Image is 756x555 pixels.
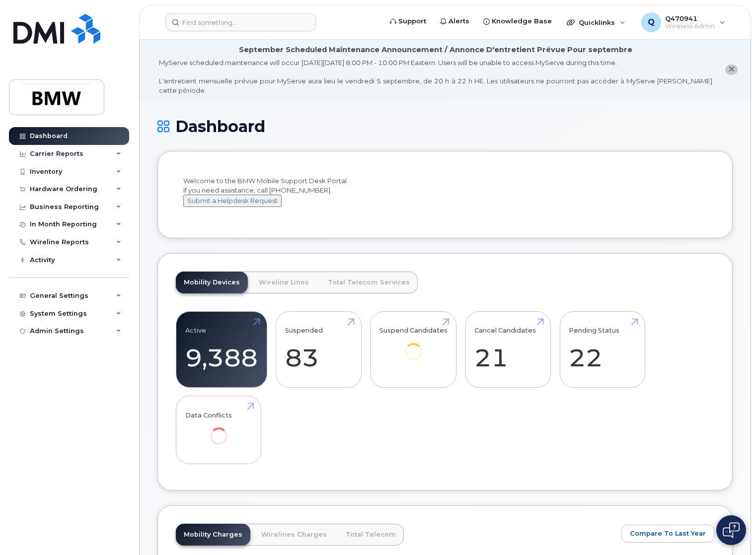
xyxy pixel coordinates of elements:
h1: Dashboard [157,118,733,135]
img: Open chat [723,522,740,538]
a: Wireline Lines [251,272,317,293]
a: Suspended 83 [285,317,352,382]
a: Submit a Helpdesk Request [183,197,282,205]
div: MyServe scheduled maintenance will occur [DATE][DATE] 8:00 PM - 10:00 PM Eastern. Users will be u... [159,58,712,95]
div: September Scheduled Maintenance Announcement / Annonce D'entretient Prévue Pour septembre [239,45,632,55]
a: Suspend Candidates [379,317,448,374]
a: Total Telecom [338,524,404,546]
a: Data Conflicts [185,402,252,459]
a: Active 9,388 [185,317,258,382]
button: Compare To Last Year [621,525,714,543]
button: Submit a Helpdesk Request [183,195,282,207]
span: Compare To Last Year [630,529,706,538]
a: Wirelines Charges [253,524,335,546]
a: Mobility Devices [176,272,248,293]
a: Cancel Candidates 21 [474,317,541,382]
a: Pending Status 22 [569,317,636,382]
a: Mobility Charges [176,524,250,546]
a: Total Telecom Services [320,272,418,293]
div: Welcome to the BMW Mobile Support Desk Portal If you need assistance, call [PHONE_NUMBER]. [183,176,707,216]
button: close notification [725,65,738,75]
